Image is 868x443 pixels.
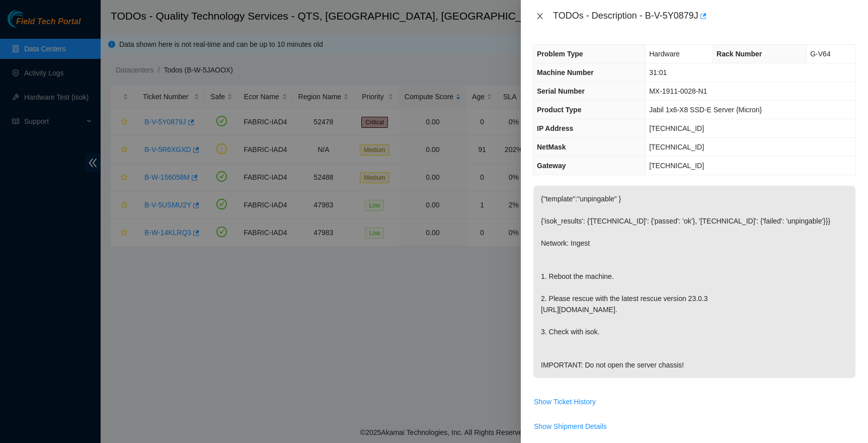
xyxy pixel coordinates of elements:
span: [TECHNICAL_ID] [649,143,704,151]
span: MX-1911-0028-N1 [649,87,707,95]
span: close [536,12,544,20]
span: Product Type [537,106,581,114]
div: TODOs - Description - B-V-5Y0879J [553,8,856,24]
span: Jabil 1x6-X8 SSD-E Server {Micron} [649,106,762,114]
button: Show Ticket History [533,394,596,410]
span: Hardware [649,50,680,58]
span: Machine Number [537,68,594,77]
span: Serial Number [537,87,585,95]
span: Rack Number [717,50,762,58]
span: Show Ticket History [534,396,596,407]
p: {"template":"unpingable" } {'isok_results': {'[TECHNICAL_ID]': {'passed': 'ok'}, '[TECHNICAL_ID]'... [533,186,855,378]
span: Show Shipment Details [534,421,607,432]
span: IP Address [537,124,573,132]
span: G-V64 [810,50,830,58]
button: Show Shipment Details [533,418,607,434]
span: 31:01 [649,68,667,77]
span: [TECHNICAL_ID] [649,162,704,170]
button: Close [533,12,547,21]
span: Gateway [537,162,566,170]
span: [TECHNICAL_ID] [649,124,704,132]
span: NetMask [537,143,566,151]
span: Problem Type [537,50,583,58]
